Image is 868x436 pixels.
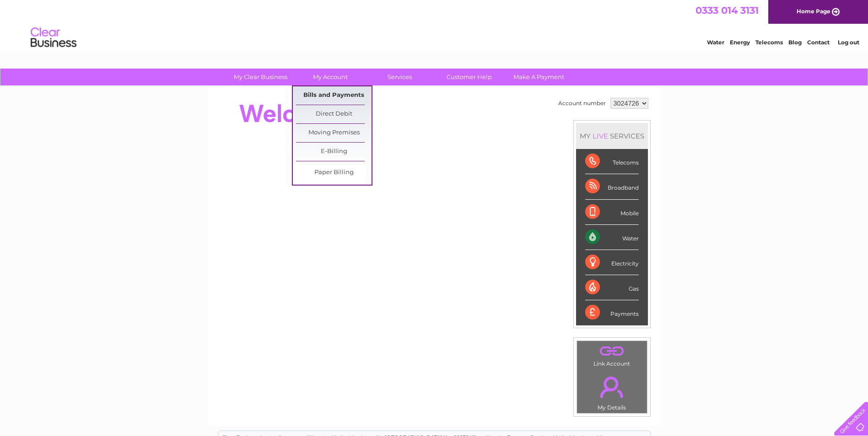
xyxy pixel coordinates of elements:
[296,105,372,123] a: Direct Debit
[577,340,647,369] td: Link Account
[296,124,372,142] a: Moving Premises
[296,143,372,161] a: E-Billing
[788,39,802,46] a: Blog
[579,343,645,359] a: .
[296,86,372,105] a: Bills and Payments
[707,39,724,46] a: Water
[730,39,750,46] a: Energy
[695,5,759,16] a: 0333 014 3131
[585,149,639,174] div: Telecoms
[585,200,639,225] div: Mobile
[807,39,830,46] a: Contact
[30,24,77,52] img: logo.png
[576,123,648,149] div: MY SERVICES
[296,164,372,182] a: Paper Billing
[292,69,368,85] a: My Account
[585,275,639,300] div: Gas
[591,132,610,140] div: LIVE
[362,69,437,85] a: Services
[585,250,639,275] div: Electricity
[585,300,639,325] div: Payments
[838,39,859,46] a: Log out
[223,69,298,85] a: My Clear Business
[431,69,507,85] a: Customer Help
[579,371,645,403] a: .
[501,69,577,85] a: Make A Payment
[218,5,651,44] div: Clear Business is a trading name of Verastar Limited (registered in [GEOGRAPHIC_DATA] No. 3667643...
[556,96,608,111] td: Account number
[755,39,783,46] a: Telecoms
[577,369,647,414] td: My Details
[585,174,639,199] div: Broadband
[585,225,639,250] div: Water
